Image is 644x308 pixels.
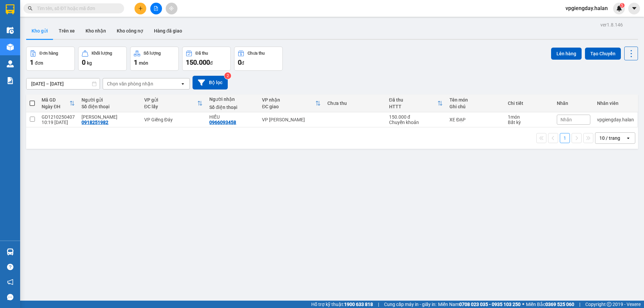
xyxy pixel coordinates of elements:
svg: open [626,135,631,141]
button: caret-down [628,3,640,14]
div: vpgiengday.halan [597,117,634,122]
span: | [579,301,580,308]
img: warehouse-icon [7,27,14,34]
th: Toggle SortBy [386,95,446,112]
span: search [28,6,33,11]
img: warehouse-icon [7,44,14,51]
span: kg [87,60,92,66]
input: Tìm tên, số ĐT hoặc mã đơn [37,5,116,12]
div: Số lượng [144,51,161,56]
th: Toggle SortBy [38,95,78,112]
div: XE ĐẠP [449,117,501,122]
div: Khối lượng [92,51,112,56]
span: 0 [238,58,241,66]
span: đ [210,60,213,66]
span: 1 [134,58,138,66]
div: ANH TUẤN [82,114,137,120]
div: Số điện thoại [209,105,255,110]
sup: 5 [620,3,625,8]
span: aim [169,6,174,11]
span: đ [241,60,244,66]
strong: 0369 525 060 [545,302,574,307]
div: Chưa thu [248,51,265,56]
span: Hỗ trợ kỹ thuật: [311,301,373,308]
div: Mã GD [42,97,69,103]
div: ver 1.8.146 [600,21,623,28]
span: Cung cấp máy in - giấy in: [384,301,436,308]
div: Người gửi [82,97,137,103]
div: HTTT [389,104,437,109]
button: file-add [150,3,162,14]
img: icon-new-feature [616,5,622,11]
div: 0966093458 [209,120,236,125]
div: Chưa thu [327,101,382,106]
span: message [7,294,13,300]
div: VP nhận [262,97,315,103]
button: Kho công nợ [111,23,149,39]
button: plus [135,3,146,14]
span: đơn [35,60,43,66]
button: Khối lượng0kg [78,47,127,71]
span: Nhãn [560,117,572,122]
span: 5 [621,3,623,8]
span: 0 [82,58,86,66]
button: Hàng đã giao [149,23,187,39]
sup: 2 [224,72,231,79]
div: Nhân viên [597,101,634,106]
button: aim [166,3,177,14]
span: notification [7,279,13,285]
div: Đã thu [196,51,208,56]
div: 0918251982 [82,120,108,125]
span: question-circle [7,264,13,270]
span: copyright [607,302,611,307]
button: Số lượng1món [130,47,179,71]
div: GD1210250407 [42,114,75,120]
span: 1 [30,58,34,66]
div: 1 món [508,114,550,120]
span: | [378,301,379,308]
div: ĐC giao [262,104,315,109]
div: Chọn văn phòng nhận [107,80,153,87]
div: VP gửi [144,97,198,103]
span: file-add [154,6,158,11]
button: Lên hàng [551,48,582,60]
div: 10:19 [DATE] [42,120,75,125]
div: VP Giếng Đáy [144,117,203,122]
div: Đã thu [389,97,437,103]
button: 1 [560,133,570,143]
img: logo-vxr [6,4,14,14]
span: 150.000 [186,58,210,66]
div: Chi tiết [508,101,550,106]
div: ĐC lấy [144,104,198,109]
div: Tên món [449,97,501,103]
div: VP [PERSON_NAME] [262,117,321,122]
div: Nhãn [557,101,590,106]
span: Miền Bắc [526,301,574,308]
div: Đơn hàng [40,51,58,56]
span: plus [138,6,143,11]
span: Miền Nam [438,301,521,308]
button: Chưa thu0đ [234,47,283,71]
div: Bất kỳ [508,120,550,125]
th: Toggle SortBy [259,95,324,112]
button: Bộ lọc [193,76,228,89]
div: Ngày ĐH [42,104,69,109]
button: Trên xe [53,23,80,39]
button: Đã thu150.000đ [182,47,231,71]
div: 10 / trang [599,135,620,141]
img: warehouse-icon [7,248,14,255]
input: Select a date range. [26,78,100,89]
button: Tạo Chuyến [585,48,621,60]
span: ⚪️ [522,303,524,306]
div: Số điện thoại [82,104,137,109]
span: vpgiengday.halan [560,4,613,12]
th: Toggle SortBy [141,95,206,112]
div: Người nhận [209,97,255,102]
strong: 1900 633 818 [344,302,373,307]
div: Chuyển khoản [389,120,443,125]
strong: 0708 023 035 - 0935 103 250 [459,302,521,307]
span: caret-down [631,5,637,11]
img: warehouse-icon [7,60,14,67]
button: Đơn hàng1đơn [26,47,75,71]
button: Kho nhận [80,23,111,39]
